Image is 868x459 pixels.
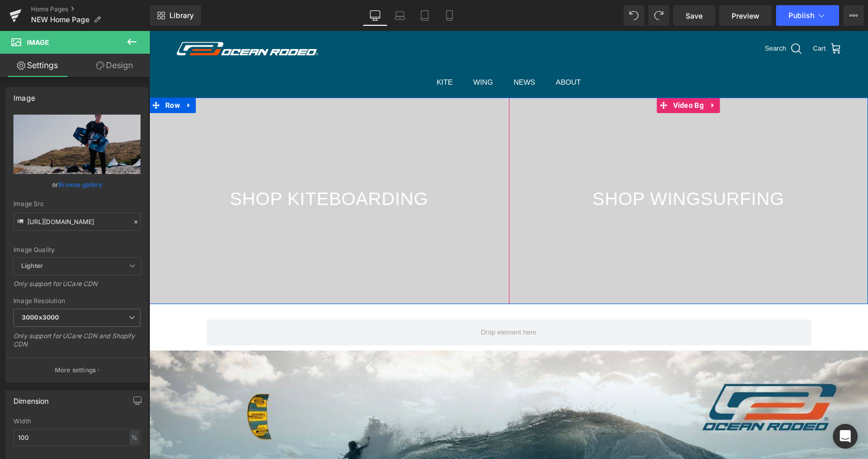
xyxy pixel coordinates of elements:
[13,280,141,295] div: Only support for UCare CDN
[150,5,201,26] a: New Library
[13,391,49,405] div: Dimension
[388,5,412,26] a: Laptop
[130,431,139,445] div: %
[13,67,33,82] span: Row
[615,11,653,25] a: Search
[788,11,814,20] span: Publish
[355,37,395,66] a: NEWS
[13,332,141,355] div: Only support for UCare CDN and Shopify CDN
[648,5,669,26] button: Redo
[169,11,194,20] span: Library
[21,262,43,270] b: Lighter
[77,54,152,77] a: Design
[663,12,676,23] span: Cart
[443,157,635,178] a: SHOP WINGSURFING
[521,67,557,82] span: Video Bg
[437,5,462,26] a: Mobile
[13,429,141,446] input: auto
[776,5,839,26] button: Publish
[81,157,279,178] a: SHOP KITEBOARDING
[13,200,141,208] div: Image Src
[315,37,353,66] a: WING
[33,67,47,82] a: Expand / Collapse
[363,5,388,26] a: Desktop
[22,313,59,321] b: 3000x3000
[624,5,644,26] button: Undo
[615,12,637,23] span: Search
[27,38,49,46] span: Image
[686,10,703,21] span: Save
[13,213,141,231] input: Link
[26,10,171,26] img: Ocean Rodeo
[13,88,35,102] div: Image
[13,246,141,254] div: Image Quality
[13,418,141,425] div: Width
[719,5,772,26] a: Preview
[278,37,313,66] a: KITE
[31,5,150,13] a: Home Pages
[557,67,570,82] a: Expand / Collapse
[13,179,141,190] div: or
[412,5,437,26] a: Tablet
[397,37,441,66] a: ABOUT
[13,297,141,305] div: Image Resolution
[31,15,89,24] span: NEW Home Page
[6,358,148,382] button: More settings
[833,424,858,449] div: Open Intercom Messenger
[55,366,96,375] p: More settings
[663,11,693,25] a: Cart
[58,176,102,194] a: Browse gallery
[732,10,760,21] span: Preview
[843,5,864,26] button: More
